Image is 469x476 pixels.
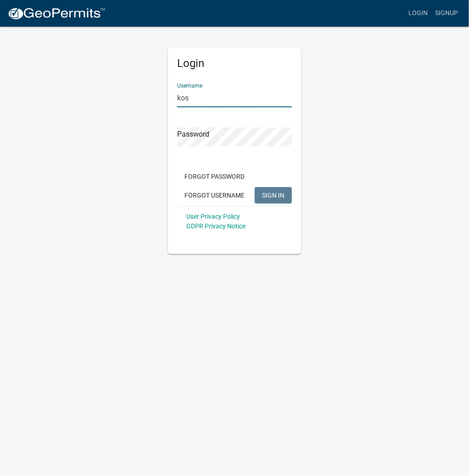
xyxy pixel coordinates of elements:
span: SIGN IN [262,191,285,199]
button: SIGN IN [255,187,292,204]
button: Forgot Username [177,187,252,204]
a: User Privacy Policy [186,213,240,220]
a: Login [405,5,431,22]
button: Forgot Password [177,168,252,185]
a: GDPR Privacy Notice [186,222,246,230]
a: Signup [431,5,462,22]
h5: Login [177,57,292,70]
